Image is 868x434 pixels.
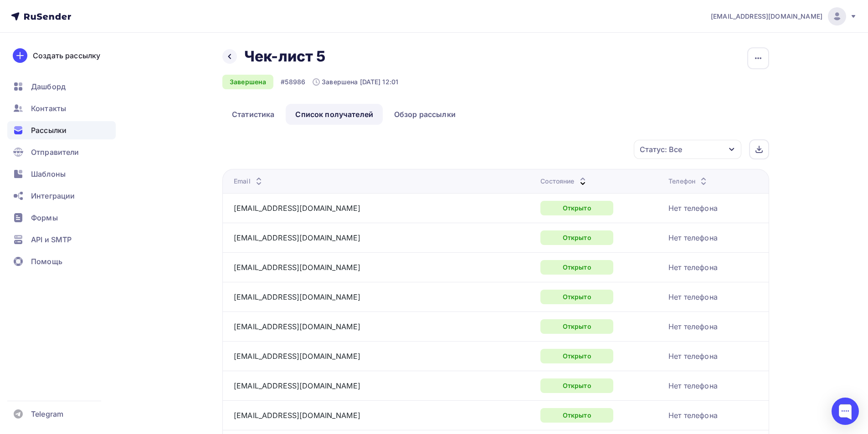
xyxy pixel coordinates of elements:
div: Нет телефона [668,232,718,243]
h2: Чек-лист 5 [244,47,325,66]
a: [EMAIL_ADDRESS][DOMAIN_NAME] [234,352,360,361]
span: Шаблоны [31,168,66,179]
div: Нет телефона [668,351,718,362]
div: Открыто [540,201,613,215]
span: Контакты [31,103,66,114]
a: [EMAIL_ADDRESS][DOMAIN_NAME] [234,292,360,301]
a: [EMAIL_ADDRESS][DOMAIN_NAME] [234,322,360,331]
a: Рассылки [7,121,116,139]
a: Контакты [7,99,116,117]
div: Открыто [540,260,613,275]
div: Завершена [222,75,273,89]
a: [EMAIL_ADDRESS][DOMAIN_NAME] [234,263,360,272]
div: Нет телефона [668,203,718,214]
span: [EMAIL_ADDRESS][DOMAIN_NAME] [711,12,822,21]
div: Открыто [540,378,613,393]
button: Статус: Все [633,139,742,159]
span: Дашборд [31,81,66,92]
div: Завершена [DATE] 12:01 [313,77,398,87]
a: [EMAIL_ADDRESS][DOMAIN_NAME] [234,233,360,242]
div: Нет телефона [668,291,718,302]
div: Открыто [540,319,613,334]
a: [EMAIL_ADDRESS][DOMAIN_NAME] [234,411,360,420]
a: [EMAIL_ADDRESS][DOMAIN_NAME] [234,381,360,390]
span: Telegram [31,408,63,419]
div: Открыто [540,349,613,363]
span: Формы [31,212,58,223]
div: Состояние [540,177,588,186]
div: Открыто [540,408,613,423]
a: [EMAIL_ADDRESS][DOMAIN_NAME] [711,7,857,26]
a: Отправители [7,143,116,161]
div: Телефон [668,177,709,186]
div: Нет телефона [668,321,718,332]
div: Email [234,177,264,186]
div: Статус: Все [640,144,682,155]
div: Нет телефона [668,262,718,273]
div: Открыто [540,290,613,304]
span: Рассылки [31,125,67,136]
a: [EMAIL_ADDRESS][DOMAIN_NAME] [234,204,360,213]
a: Список получателей [286,104,383,125]
a: Дашборд [7,77,116,96]
div: Открыто [540,230,613,245]
div: Нет телефона [668,410,718,421]
span: Помощь [31,256,62,267]
a: Обзор рассылки [385,104,465,125]
a: Формы [7,209,116,227]
div: Нет телефона [668,380,718,391]
a: Статистика [222,104,284,125]
div: Создать рассылку [33,50,100,61]
span: API и SMTP [31,234,72,245]
span: Интеграции [31,190,75,201]
a: Шаблоны [7,165,116,183]
span: Отправители [31,147,79,158]
div: #58986 [281,77,305,87]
